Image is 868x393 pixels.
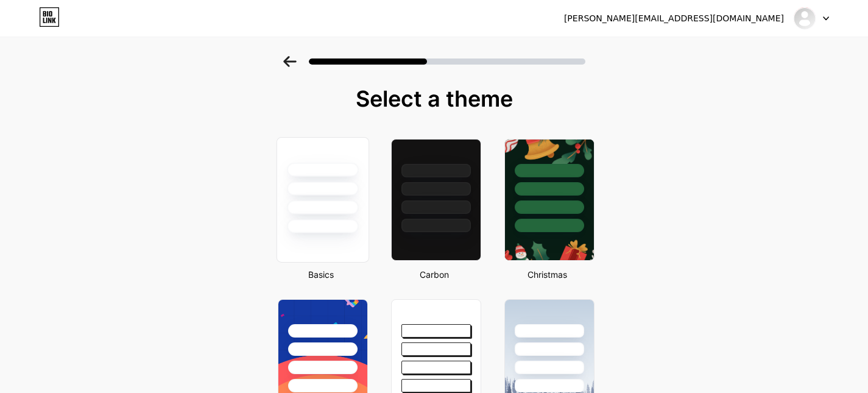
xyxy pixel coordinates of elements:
div: Christmas [501,268,595,281]
div: Select a theme [273,87,596,111]
div: [PERSON_NAME][EMAIL_ADDRESS][DOMAIN_NAME] [564,12,784,25]
img: sergiishik [793,7,816,30]
div: Carbon [387,268,481,281]
div: Basics [274,268,368,281]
